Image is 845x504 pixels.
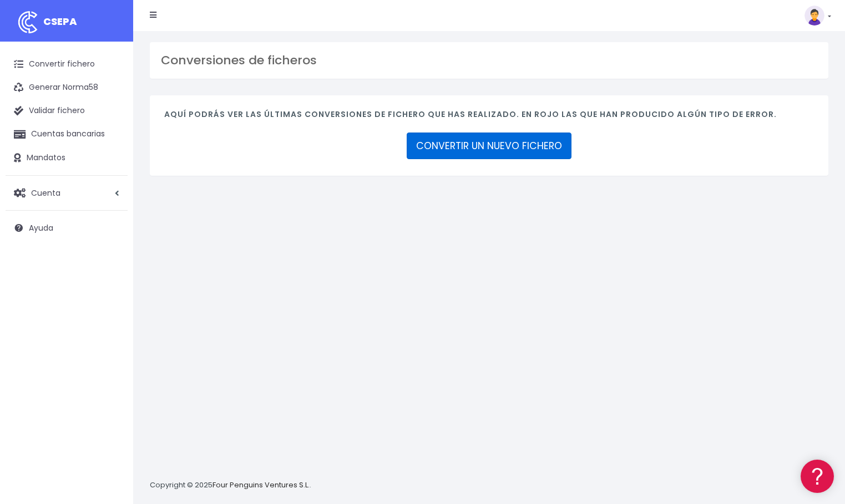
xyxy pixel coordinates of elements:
img: logo [14,8,42,36]
h4: Aquí podrás ver las últimas conversiones de fichero que has realizado. En rojo las que han produc... [164,110,814,125]
a: Convertir fichero [6,53,128,76]
img: profile [804,6,824,26]
a: Ayuda [6,216,128,240]
span: CSEPA [43,14,77,28]
a: CONVERTIR UN NUEVO FICHERO [407,133,571,159]
a: Validar fichero [6,99,128,123]
p: Copyright © 2025 . [150,480,311,491]
h3: Conversiones de ficheros [161,53,817,68]
a: Cuenta [6,181,128,205]
a: Cuentas bancarias [6,123,128,146]
a: Four Penguins Ventures S.L. [212,480,310,490]
span: Ayuda [29,222,53,233]
a: Generar Norma58 [6,76,128,99]
span: Cuenta [31,187,60,198]
a: Mandatos [6,146,128,170]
